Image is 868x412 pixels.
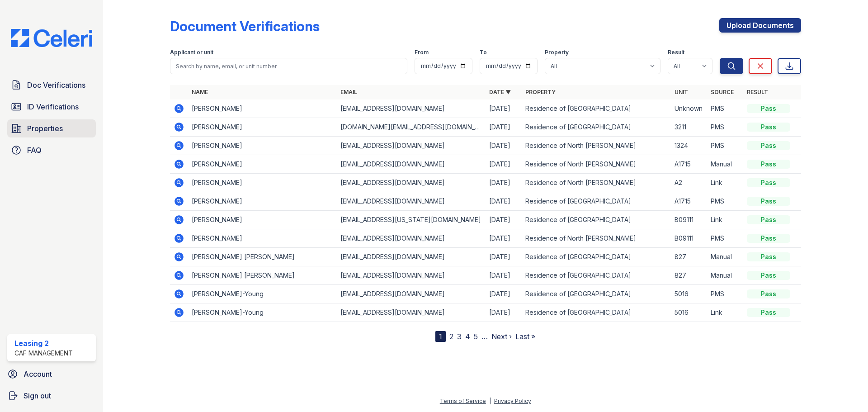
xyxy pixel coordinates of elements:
[707,155,743,174] td: Manual
[188,303,337,322] td: [PERSON_NAME]-Young
[415,49,429,56] label: From
[707,248,743,266] td: Manual
[675,89,688,95] a: Unit
[707,99,743,118] td: PMS
[522,211,670,229] td: Residence of [GEOGRAPHIC_DATA]
[337,137,486,155] td: [EMAIL_ADDRESS][DOMAIN_NAME]
[707,137,743,155] td: PMS
[24,390,51,401] span: Sign out
[337,99,486,118] td: [EMAIL_ADDRESS][DOMAIN_NAME]
[486,303,522,322] td: [DATE]
[4,387,99,405] a: Sign out
[337,285,486,303] td: [EMAIL_ADDRESS][DOMAIN_NAME]
[707,211,743,229] td: Link
[747,234,790,243] div: Pass
[170,58,407,74] input: Search by name, email, or unit number
[747,178,790,187] div: Pass
[707,118,743,137] td: PMS
[545,49,569,56] label: Property
[747,89,768,95] a: Result
[7,141,96,159] a: FAQ
[440,398,486,404] a: Terms of Service
[340,89,357,95] a: Email
[486,248,522,266] td: [DATE]
[486,211,522,229] td: [DATE]
[747,160,790,169] div: Pass
[188,155,337,174] td: [PERSON_NAME]
[486,118,522,137] td: [DATE]
[522,137,670,155] td: Residence of North [PERSON_NAME]
[486,174,522,192] td: [DATE]
[668,49,684,56] label: Result
[170,49,213,56] label: Applicant or unit
[188,118,337,137] td: [PERSON_NAME]
[747,271,790,280] div: Pass
[486,192,522,211] td: [DATE]
[337,174,486,192] td: [EMAIL_ADDRESS][DOMAIN_NAME]
[719,18,801,33] a: Upload Documents
[747,141,790,150] div: Pass
[4,29,99,47] img: CE_Logo_Blue-a8612792a0a2168367f1c8372b55b34899dd931a85d93a1a3d3e32e68fde9ad4.png
[489,398,491,404] div: |
[192,89,208,95] a: Name
[188,192,337,211] td: [PERSON_NAME]
[671,192,707,211] td: A1715
[337,155,486,174] td: [EMAIL_ADDRESS][DOMAIN_NAME]
[337,211,486,229] td: [EMAIL_ADDRESS][US_STATE][DOMAIN_NAME]
[188,99,337,118] td: [PERSON_NAME]
[486,137,522,155] td: [DATE]
[486,99,522,118] td: [DATE]
[671,211,707,229] td: B09111
[747,215,790,224] div: Pass
[188,248,337,266] td: [PERSON_NAME] [PERSON_NAME]
[671,174,707,192] td: A2
[522,192,670,211] td: Residence of [GEOGRAPHIC_DATA]
[14,338,73,349] div: Leasing 2
[711,89,734,95] a: Source
[435,331,446,342] div: 1
[671,118,707,137] td: 3211
[707,174,743,192] td: Link
[515,332,535,341] a: Last »
[27,101,79,112] span: ID Verifications
[707,285,743,303] td: PMS
[481,331,488,342] span: …
[747,308,790,317] div: Pass
[522,229,670,248] td: Residence of North [PERSON_NAME]
[747,104,790,113] div: Pass
[671,266,707,285] td: 827
[494,398,531,404] a: Privacy Policy
[337,192,486,211] td: [EMAIL_ADDRESS][DOMAIN_NAME]
[486,266,522,285] td: [DATE]
[522,174,670,192] td: Residence of North [PERSON_NAME]
[24,369,52,379] span: Account
[747,252,790,261] div: Pass
[188,174,337,192] td: [PERSON_NAME]
[671,137,707,155] td: 1324
[7,98,96,116] a: ID Verifications
[522,285,670,303] td: Residence of [GEOGRAPHIC_DATA]
[522,118,670,137] td: Residence of [GEOGRAPHIC_DATA]
[707,303,743,322] td: Link
[188,266,337,285] td: [PERSON_NAME] [PERSON_NAME]
[337,118,486,137] td: [DOMAIN_NAME][EMAIL_ADDRESS][DOMAIN_NAME]
[491,332,512,341] a: Next ›
[747,197,790,206] div: Pass
[707,229,743,248] td: PMS
[27,123,63,134] span: Properties
[747,289,790,298] div: Pass
[188,137,337,155] td: [PERSON_NAME]
[170,18,320,34] div: Document Verifications
[480,49,487,56] label: To
[707,192,743,211] td: PMS
[337,229,486,248] td: [EMAIL_ADDRESS][DOMAIN_NAME]
[522,303,670,322] td: Residence of [GEOGRAPHIC_DATA]
[337,303,486,322] td: [EMAIL_ADDRESS][DOMAIN_NAME]
[188,211,337,229] td: [PERSON_NAME]
[188,229,337,248] td: [PERSON_NAME]
[486,285,522,303] td: [DATE]
[449,332,453,341] a: 2
[7,76,96,94] a: Doc Verifications
[671,229,707,248] td: B09111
